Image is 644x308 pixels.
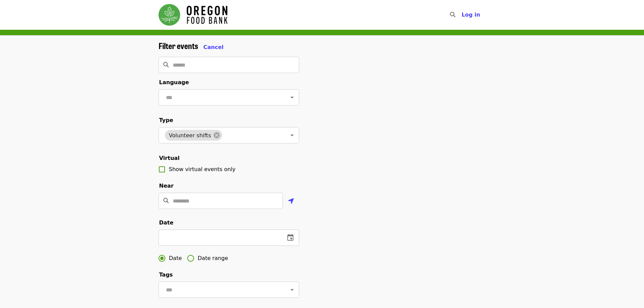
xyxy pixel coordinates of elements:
[159,155,180,161] span: Virtual
[163,197,169,204] i: search icon
[159,40,198,51] span: Filter events
[159,79,189,86] span: Language
[287,285,297,294] button: Open
[450,11,455,18] i: search icon
[159,183,174,189] span: Near
[159,117,173,123] span: Type
[204,43,224,51] button: Cancel
[287,93,297,102] button: Open
[173,193,283,209] input: Location
[169,166,236,172] span: Show virtual events only
[459,7,465,23] input: Search
[159,219,174,226] span: Date
[165,130,222,141] div: Volunteer shifts
[282,230,299,246] button: change date
[283,193,299,210] button: Use my location
[169,254,182,262] span: Date
[461,11,480,18] span: Log in
[456,8,485,22] button: Log in
[159,4,228,26] img: Oregon Food Bank - Home
[173,57,299,73] input: Search
[198,254,228,262] span: Date range
[204,44,224,50] span: Cancel
[163,62,169,68] i: search icon
[287,131,297,140] button: Open
[165,132,215,139] span: Volunteer shifts
[159,271,173,278] span: Tags
[288,197,294,205] i: location-arrow icon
